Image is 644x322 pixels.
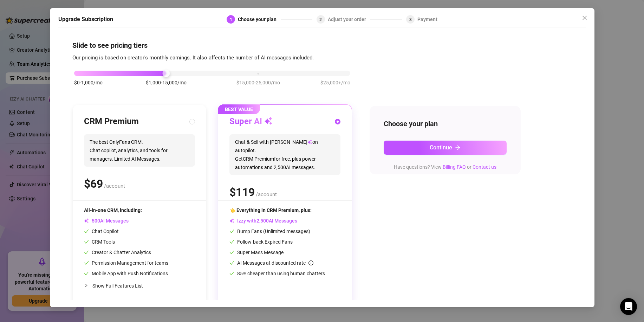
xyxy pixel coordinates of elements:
[74,79,103,86] span: $0-1,000/mo
[229,134,340,175] span: Chat & Sell with [PERSON_NAME] on autopilot. Get CRM Premium for free, plus power automations and...
[455,145,461,150] span: arrow-right
[409,17,411,22] span: 3
[84,250,89,255] span: check
[72,54,314,61] span: Our pricing is based on creator's monthly earnings. It also affects the number of AI messages inc...
[229,239,293,245] span: Follow-back Expired Fans
[72,40,572,50] h4: Slide to see pricing tiers
[579,15,590,21] span: Close
[384,119,507,129] h4: Choose your plan
[84,116,139,127] h3: CRM Premium
[308,260,313,265] span: info-circle
[579,12,590,24] button: Close
[430,144,452,151] span: Continue
[229,260,234,265] span: check
[229,116,273,127] h3: Super AI
[84,271,168,276] span: Mobile App with Push Notifications
[84,228,119,234] span: Chat Copilot
[620,298,637,315] div: Open Intercom Messenger
[320,79,350,86] span: $25,000+/mo
[229,250,234,255] span: check
[84,271,89,276] span: check
[582,15,587,21] span: close
[229,229,234,234] span: check
[84,239,115,245] span: CRM Tools
[84,207,142,213] span: All-in-one CRM, including:
[443,164,466,170] a: Billing FAQ
[84,218,129,224] span: AI Messages
[229,207,312,213] span: 👈 Everything in CRM Premium, plus:
[84,229,89,234] span: check
[84,283,88,288] span: collapsed
[84,177,103,191] span: $
[229,186,255,199] span: $
[238,15,281,24] div: Choose your plan
[237,260,313,266] span: AI Messages at discounted rate
[229,250,284,255] span: Super Mass Message
[58,15,113,24] h5: Upgrade Subscription
[84,277,195,294] div: Show Full Features List
[229,271,234,276] span: check
[145,79,186,86] span: $1,000-15,000/mo
[84,239,89,244] span: check
[394,164,496,170] span: Have questions? View or
[229,271,325,276] span: 85% cheaper than using human chatters
[84,260,168,266] span: Permission Management for teams
[473,164,496,170] a: Contact us
[417,15,437,24] div: Payment
[229,239,234,244] span: check
[229,228,310,234] span: Bump Fans (Unlimited messages)
[384,141,507,155] button: Continuearrow-right
[84,250,151,255] span: Creator & Chatter Analytics
[327,15,370,24] div: Adjust your order
[84,260,89,265] span: check
[92,283,143,289] span: Show Full Features List
[84,134,195,167] span: The best OnlyFans CRM. Chat copilot, analytics, and tools for managers. Limited AI Messages.
[256,191,277,198] span: /account
[319,17,322,22] span: 2
[229,218,297,224] span: Izzy with AI Messages
[236,79,280,86] span: $15,000-25,000/mo
[104,183,125,189] span: /account
[229,17,232,22] span: 1
[218,104,260,114] span: BEST VALUE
